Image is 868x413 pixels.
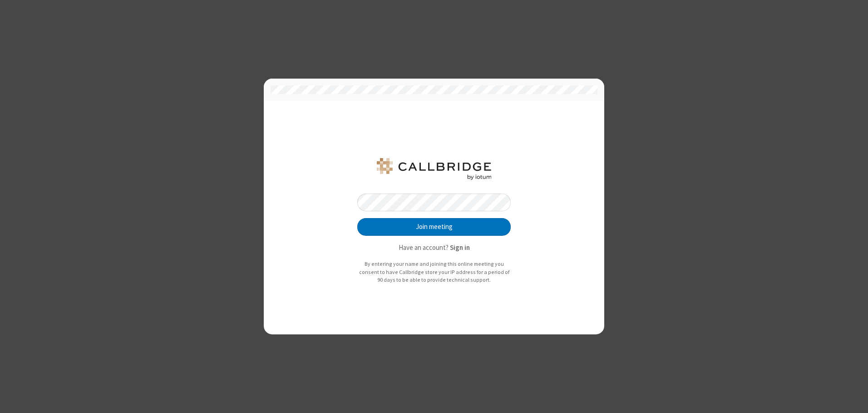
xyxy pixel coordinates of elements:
button: Join meeting [357,218,511,236]
strong: Sign in [450,243,470,252]
p: By entering your name and joining this online meeting you consent to have Callbridge store your I... [357,260,511,284]
p: Have an account? [357,243,511,253]
button: Sign in [450,243,470,253]
img: QA Selenium DO NOT DELETE OR CHANGE [375,158,493,180]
